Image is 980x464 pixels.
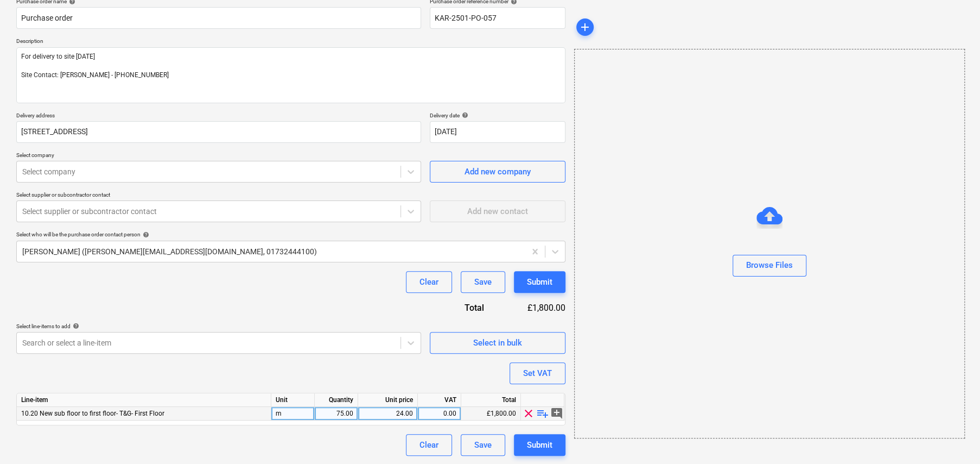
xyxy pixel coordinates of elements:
div: Browse Files [746,258,793,272]
div: £1,800.00 [501,302,565,314]
div: Add new company [464,165,531,179]
div: 75.00 [319,407,353,421]
button: Save [461,271,505,293]
div: VAT [418,393,461,407]
div: Total [424,302,501,314]
div: Save [474,438,492,452]
p: Delivery address [16,112,421,121]
div: Clear [419,438,438,452]
span: help [460,112,468,118]
button: Clear [406,271,452,293]
div: Submit [527,438,552,452]
div: Delivery date [430,112,565,119]
div: Select line-items to add [16,323,421,330]
input: Reference number [430,7,565,29]
div: £1,800.00 [461,407,521,421]
button: Save [461,434,505,456]
div: Submit [527,275,552,289]
button: Submit [514,434,565,456]
div: m [271,407,315,421]
div: Clear [419,275,438,289]
div: Total [461,393,521,407]
input: Delivery date not specified [430,121,565,143]
button: Set VAT [510,362,565,384]
div: Unit price [358,393,418,407]
div: Quantity [315,393,358,407]
p: Select company [16,152,421,161]
div: Line-item [17,393,271,407]
span: 10.20 New sub floor to first floor- T&G- First Floor [21,410,164,417]
span: help [71,323,79,329]
p: Description [16,37,565,47]
div: 0.00 [422,407,456,421]
div: Save [474,275,492,289]
div: Select in bulk [473,336,522,350]
input: Document name [16,7,421,29]
span: add_comment [550,407,563,420]
p: Select supplier or subcontractor contact [16,191,421,200]
input: Delivery address [16,121,421,143]
span: clear [522,407,535,420]
button: Clear [406,434,452,456]
iframe: Chat Widget [926,412,980,464]
span: help [141,231,149,238]
div: Set VAT [523,366,552,380]
span: add [578,21,591,34]
textarea: For delivery to site [DATE] Site Contact: [PERSON_NAME] - [PHONE_NUMBER] [16,47,565,103]
button: Submit [514,271,565,293]
span: playlist_add [536,407,549,420]
button: Add new company [430,161,565,183]
div: Browse Files [574,49,965,438]
div: 24.00 [362,407,413,421]
button: Browse Files [733,255,806,277]
button: Select in bulk [430,332,565,354]
div: Select who will be the purchase order contact person [16,231,565,238]
div: Unit [271,393,315,407]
